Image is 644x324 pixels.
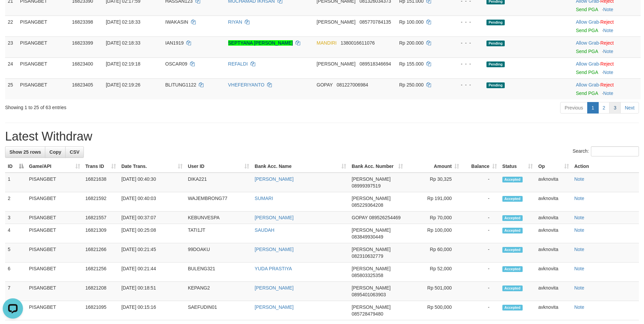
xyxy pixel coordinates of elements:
[185,173,252,192] td: DIKA221
[573,146,639,156] label: Search:
[399,61,424,67] span: Rp 155.000
[106,82,140,88] span: [DATE] 02:19:26
[535,211,571,224] td: avknovita
[352,285,390,291] span: [PERSON_NAME]
[462,160,500,173] th: Balance: activate to sort column ascending
[574,247,585,252] a: Note
[3,3,23,23] button: Open LiveChat chat widget
[574,304,585,310] a: Note
[462,282,500,301] td: -
[119,160,185,173] th: Date Trans.: activate to sort column ascending
[119,173,185,192] td: [DATE] 00:40:30
[255,304,293,310] a: [PERSON_NAME]
[5,192,26,211] td: 2
[317,19,356,25] span: [PERSON_NAME]
[26,263,83,282] td: PISANGBET
[502,305,523,310] span: Accepted
[352,196,390,201] span: [PERSON_NAME]
[83,173,119,192] td: 16821638
[406,243,462,263] td: Rp 60,000
[26,243,83,263] td: PISANGBET
[591,146,639,156] input: Search:
[17,78,69,99] td: PISANGBET
[26,192,83,211] td: PISANGBET
[462,263,500,282] td: -
[399,19,424,25] span: Rp 100.000
[5,263,26,282] td: 6
[255,215,293,220] a: [PERSON_NAME]
[119,243,185,263] td: [DATE] 00:21:45
[603,28,613,33] a: Note
[352,183,381,189] span: Copy 08999397519 to clipboard
[255,227,274,233] a: SAUDAH
[406,224,462,243] td: Rp 100,000
[119,192,185,211] td: [DATE] 00:40:03
[5,16,17,36] td: 22
[576,82,600,88] span: ·
[576,19,599,25] a: Allow Grab
[317,40,337,46] span: MANDIRI
[600,40,614,46] a: Reject
[535,160,571,173] th: Op: activate to sort column ascending
[502,196,523,202] span: Accepted
[486,41,505,46] span: Pending
[600,82,614,88] a: Reject
[65,146,84,158] a: CSV
[352,253,383,259] span: Copy 082310632779 to clipboard
[185,282,252,301] td: KEPANG2
[573,36,641,57] td: ·
[72,61,93,67] span: 16823400
[119,263,185,282] td: [DATE] 00:21:44
[17,16,69,36] td: PISANGBET
[598,102,610,114] a: 2
[228,40,293,46] a: SEPTYANA [PERSON_NAME]
[352,311,383,317] span: Copy 085728479480 to clipboard
[185,160,252,173] th: User ID: activate to sort column ascending
[462,211,500,224] td: -
[26,282,83,301] td: PISANGBET
[502,285,523,291] span: Accepted
[83,160,119,173] th: Trans ID: activate to sort column ascending
[349,160,405,173] th: Bank Acc. Number: activate to sort column ascending
[26,211,83,224] td: PISANGBET
[26,173,83,192] td: PISANGBET
[165,61,187,67] span: OSCAR09
[106,61,140,67] span: [DATE] 02:19:18
[255,285,293,291] a: [PERSON_NAME]
[26,224,83,243] td: PISANGBET
[119,224,185,243] td: [DATE] 00:25:08
[572,160,639,173] th: Action
[573,57,641,78] td: ·
[185,224,252,243] td: TATI1JT
[119,282,185,301] td: [DATE] 00:18:51
[462,192,500,211] td: -
[337,82,368,88] span: Copy 081227006984 to clipboard
[502,228,523,233] span: Accepted
[399,82,424,88] span: Rp 250.000
[165,82,196,88] span: BLITUNG1122
[5,78,17,99] td: 25
[560,102,587,114] a: Previous
[5,211,26,224] td: 3
[500,160,535,173] th: Status: activate to sort column ascending
[165,40,184,46] span: IAN1919
[574,215,585,220] a: Note
[83,263,119,282] td: 16821256
[486,82,505,88] span: Pending
[106,40,140,46] span: [DATE] 02:18:33
[9,149,41,155] span: Show 25 rows
[574,266,585,271] a: Note
[406,211,462,224] td: Rp 70,000
[317,61,356,67] span: [PERSON_NAME]
[451,60,481,67] div: - - -
[576,28,598,33] a: Send PGA
[576,70,598,75] a: Send PGA
[451,81,481,88] div: - - -
[352,176,390,182] span: [PERSON_NAME]
[462,301,500,320] td: -
[352,292,386,297] span: Copy 0895401063903 to clipboard
[502,177,523,182] span: Accepted
[502,247,523,253] span: Accepted
[352,227,390,233] span: [PERSON_NAME]
[255,176,293,182] a: [PERSON_NAME]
